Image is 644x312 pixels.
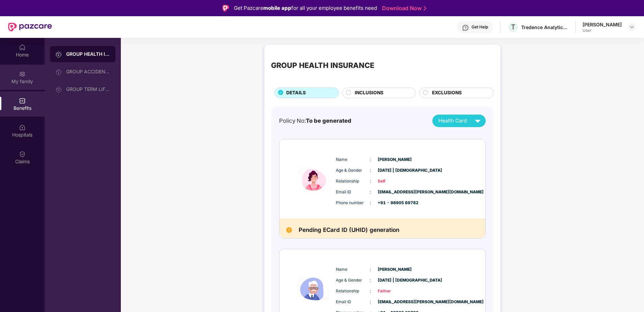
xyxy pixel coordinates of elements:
[370,156,371,163] span: :
[263,5,291,11] strong: mobile app
[286,227,292,233] img: Pending
[336,288,370,294] span: Relationship
[336,178,370,185] span: Relationship
[66,69,110,74] div: GROUP ACCIDENTAL INSURANCE
[336,167,370,174] span: Age & Gender
[432,89,462,96] span: EXCLUSIONS
[8,23,52,31] img: New Pazcare Logo
[511,23,515,31] span: T
[55,69,62,75] img: svg+xml;base64,PHN2ZyB3aWR0aD0iMjAiIGhlaWdodD0iMjAiIHZpZXdCb3g9IjAgMCAyMCAyMCIgZmlsbD0ibm9uZSIgeG...
[462,24,469,31] img: svg+xml;base64,PHN2ZyBpZD0iSGVscC0zMngzMiIgeG1sbnM9Imh0dHA6Ly93d3cudzMub3JnLzIwMDAvc3ZnIiB3aWR0aD...
[336,299,370,305] span: Email ID
[336,157,370,163] span: Name
[370,199,371,207] span: :
[234,4,377,12] div: Get Pazcare for all your employee benefits need
[19,44,26,51] img: svg+xml;base64,PHN2ZyBpZD0iSG9tZSIgeG1sbnM9Imh0dHA6Ly93d3cudzMub3JnLzIwMDAvc3ZnIiB3aWR0aD0iMjAiIG...
[19,151,26,158] img: svg+xml;base64,PHN2ZyBpZD0iQ2xhaW0iIHhtbG5zPSJodHRwOi8vd3d3LnczLm9yZy8yMDAwL3N2ZyIgd2lkdGg9IjIwIi...
[286,89,306,96] span: DETAILS
[378,277,411,284] span: [DATE] | [DEMOGRAPHIC_DATA]
[378,200,411,206] span: +91 - 98905 69782
[299,225,399,235] h2: Pending ECard ID (UHID) generation
[370,298,371,306] span: :
[370,188,371,196] span: :
[378,299,411,305] span: [EMAIL_ADDRESS][PERSON_NAME][DOMAIN_NAME]
[583,21,622,28] div: [PERSON_NAME]
[370,167,371,174] span: :
[370,266,371,273] span: :
[294,146,334,212] img: icon
[583,28,622,33] div: User
[472,24,488,30] div: Get Help
[378,157,411,163] span: [PERSON_NAME]
[55,86,62,93] img: svg+xml;base64,PHN2ZyB3aWR0aD0iMjAiIGhlaWdodD0iMjAiIHZpZXdCb3g9IjAgMCAyMCAyMCIgZmlsbD0ibm9uZSIgeG...
[378,178,411,185] span: Self
[19,124,26,131] img: svg+xml;base64,PHN2ZyBpZD0iSG9zcGl0YWxzIiB4bWxucz0iaHR0cDovL3d3dy53My5vcmcvMjAwMC9zdmciIHdpZHRoPS...
[355,89,383,96] span: INCLUSIONS
[66,87,110,92] div: GROUP TERM LIFE INSURANCE
[629,24,635,30] img: svg+xml;base64,PHN2ZyBpZD0iRHJvcGRvd24tMzJ4MzIiIHhtbG5zPSJodHRwOi8vd3d3LnczLm9yZy8yMDAwL3N2ZyIgd2...
[378,167,411,174] span: [DATE] | [DEMOGRAPHIC_DATA]
[521,24,568,30] div: Tredence Analytics Solutions Private Limited
[336,266,370,273] span: Name
[19,97,26,104] img: svg+xml;base64,PHN2ZyBpZD0iQmVuZWZpdHMiIHhtbG5zPSJodHRwOi8vd3d3LnczLm9yZy8yMDAwL3N2ZyIgd2lkdGg9Ij...
[370,277,371,284] span: :
[66,51,110,57] div: GROUP HEALTH INSURANCE
[279,116,351,125] div: Policy No:
[336,200,370,206] span: Phone number
[438,117,467,125] span: Health Card
[378,288,411,294] span: Father
[336,189,370,195] span: Email ID
[271,59,374,71] div: GROUP HEALTH INSURANCE
[222,5,229,11] img: Logo
[370,287,371,295] span: :
[55,51,62,58] img: svg+xml;base64,PHN2ZyB3aWR0aD0iMjAiIGhlaWdodD0iMjAiIHZpZXdCb3g9IjAgMCAyMCAyMCIgZmlsbD0ibm9uZSIgeG...
[378,189,411,195] span: [EMAIL_ADDRESS][PERSON_NAME][DOMAIN_NAME]
[472,115,484,127] img: svg+xml;base64,PHN2ZyB4bWxucz0iaHR0cDovL3d3dy53My5vcmcvMjAwMC9zdmciIHZpZXdCb3g9IjAgMCAyNCAyNCIgd2...
[306,117,351,124] span: To be generated
[382,5,424,12] a: Download Now
[378,266,411,273] span: [PERSON_NAME]
[336,277,370,284] span: Age & Gender
[432,115,486,127] button: Health Card
[370,177,371,185] span: :
[424,5,426,12] img: Stroke
[19,71,26,77] img: svg+xml;base64,PHN2ZyB3aWR0aD0iMjAiIGhlaWdodD0iMjAiIHZpZXdCb3g9IjAgMCAyMCAyMCIgZmlsbD0ibm9uZSIgeG...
